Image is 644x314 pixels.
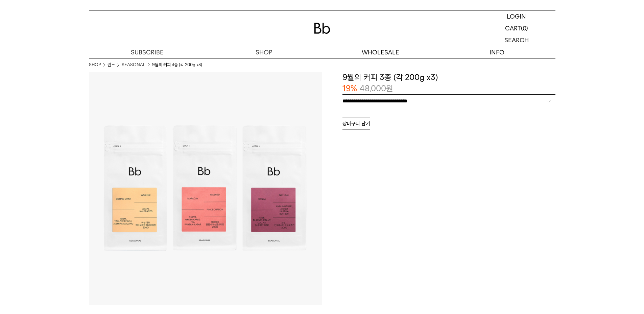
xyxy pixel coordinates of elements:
[89,62,101,68] a: SHOP
[505,22,521,34] p: CART
[89,46,206,58] a: SUBSCRIBE
[386,83,393,93] span: 원
[322,46,439,58] p: WHOLESALE
[108,62,115,68] a: 원두
[439,46,555,58] p: INFO
[504,34,529,46] p: SEARCH
[521,22,528,34] p: (0)
[122,62,145,68] a: SEASONAL
[478,10,555,22] a: LOGIN
[89,72,322,305] img: 9월의 커피 3종 (각 200g x3)
[478,22,555,34] a: CART (0)
[507,10,526,22] p: LOGIN
[152,62,202,68] li: 9월의 커피 3종 (각 200g x3)
[342,118,370,129] button: 장바구니 담기
[314,23,330,34] img: 로고
[342,83,357,94] p: 19%
[360,83,393,94] p: 48,000
[206,46,322,58] a: SHOP
[342,72,555,83] h3: 9월의 커피 3종 (각 200g x3)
